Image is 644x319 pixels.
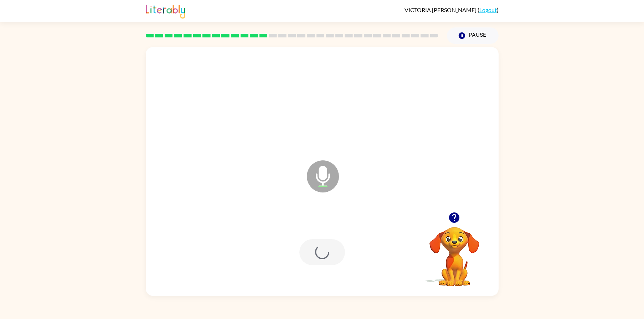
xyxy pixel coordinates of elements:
[479,6,497,13] a: Logout
[146,3,185,19] img: Literably
[405,6,499,13] div: ( )
[447,27,499,44] button: Pause
[405,6,478,13] span: VICTORIA [PERSON_NAME]
[419,216,490,287] video: Your browser must support playing .mp4 files to use Literably. Please try using another browser.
